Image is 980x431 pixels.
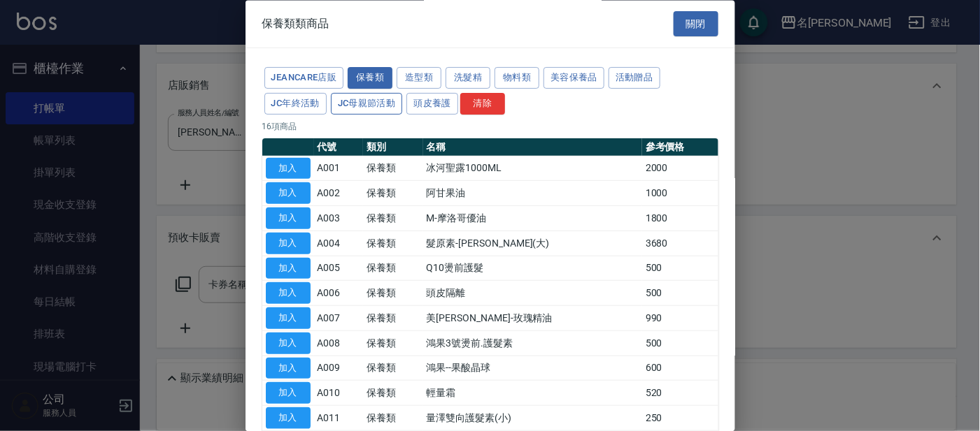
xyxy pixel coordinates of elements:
[264,93,327,115] button: JC年終活動
[423,156,642,182] td: 冰河聖露1000ML
[642,306,718,331] td: 990
[314,306,364,331] td: A007
[266,333,311,354] button: 加入
[314,231,364,256] td: A004
[363,381,423,406] td: 保養類
[642,281,718,306] td: 500
[423,231,642,256] td: 髮原素-[PERSON_NAME](大)
[314,156,364,182] td: A001
[423,356,642,381] td: 鴻果--果酸晶球
[642,181,718,206] td: 1000
[609,68,660,89] button: 活動贈品
[642,406,718,431] td: 250
[314,138,364,156] th: 代號
[642,156,718,182] td: 2000
[423,138,642,156] th: 名稱
[363,281,423,306] td: 保養類
[264,68,344,89] button: JeanCare店販
[423,181,642,206] td: 阿甘果油
[642,381,718,406] td: 520
[363,231,423,256] td: 保養類
[423,206,642,231] td: M-摩洛哥優油
[363,256,423,282] td: 保養類
[642,256,718,282] td: 500
[423,331,642,356] td: 鴻果3號燙前.護髮素
[331,93,403,115] button: JC母親節活動
[642,206,718,231] td: 1800
[266,408,311,430] button: 加入
[363,181,423,206] td: 保養類
[423,381,642,406] td: 輕量霜
[266,233,311,254] button: 加入
[314,181,364,206] td: A002
[642,356,718,381] td: 600
[314,406,364,431] td: A011
[363,406,423,431] td: 保養類
[397,68,441,89] button: 造型類
[266,158,311,180] button: 加入
[423,256,642,282] td: Q10燙前護髮
[406,93,458,115] button: 頭皮養護
[262,120,718,133] p: 16 項商品
[314,281,364,306] td: A006
[423,306,642,331] td: 美[PERSON_NAME]-玫瑰精油
[363,206,423,231] td: 保養類
[363,138,423,156] th: 類別
[363,156,423,182] td: 保養類
[495,68,539,89] button: 物料類
[363,331,423,356] td: 保養類
[423,406,642,431] td: 量澤雙向護髮素(小)
[363,306,423,331] td: 保養類
[460,93,505,115] button: 清除
[314,206,364,231] td: A003
[446,68,490,89] button: 洗髮精
[642,231,718,256] td: 3680
[266,258,311,279] button: 加入
[314,356,364,381] td: A009
[314,256,364,282] td: A005
[348,68,392,89] button: 保養類
[642,331,718,356] td: 500
[423,281,642,306] td: 頭皮隔離
[266,308,311,330] button: 加入
[363,356,423,381] td: 保養類
[266,208,311,230] button: 加入
[642,138,718,156] th: 參考價格
[674,11,718,37] button: 關閉
[266,383,311,404] button: 加入
[314,331,364,356] td: A008
[544,68,604,89] button: 美容保養品
[262,17,329,31] span: 保養類類商品
[314,381,364,406] td: A010
[266,358,311,379] button: 加入
[266,183,311,205] button: 加入
[266,283,311,305] button: 加入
